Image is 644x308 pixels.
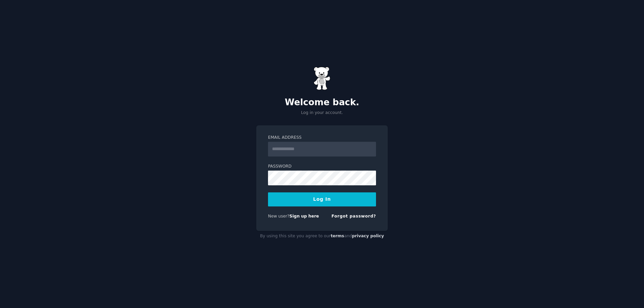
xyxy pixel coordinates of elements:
a: terms [331,234,344,238]
span: New user? [268,214,289,219]
p: Log in your account. [256,110,388,116]
a: Forgot password? [331,214,376,219]
a: privacy policy [352,234,384,238]
h2: Welcome back. [256,97,388,108]
img: Gummy Bear [314,67,330,90]
button: Log In [268,192,376,206]
a: Sign up here [289,214,319,219]
label: Password [268,164,376,170]
label: Email Address [268,135,376,141]
div: By using this site you agree to our and [256,231,388,242]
